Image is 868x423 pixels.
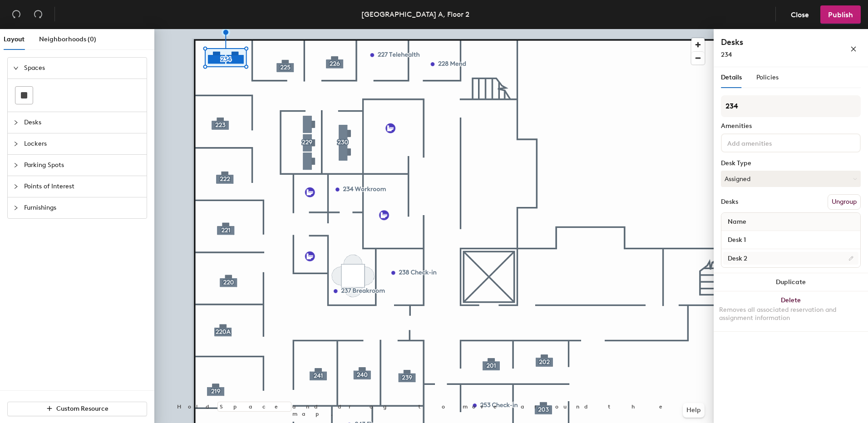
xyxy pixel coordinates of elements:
span: Publish [828,10,853,19]
div: Desk Type [721,160,861,167]
span: Policies [756,74,779,81]
div: [GEOGRAPHIC_DATA] A, Floor 2 [361,9,469,20]
input: Add amenities [725,137,807,148]
span: collapsed [13,184,19,189]
span: Neighborhoods (0) [39,35,96,43]
span: collapsed [13,162,19,168]
span: 234 [721,51,732,59]
input: Unnamed desk [723,234,858,246]
button: Assigned [721,171,861,187]
span: collapsed [13,120,19,125]
span: Layout [4,35,25,43]
span: Custom Resource [56,405,108,413]
span: Spaces [24,58,141,79]
span: undo [12,10,21,19]
button: Undo (⌘ + Z) [7,5,25,24]
span: Details [721,74,742,81]
button: Duplicate [714,273,868,291]
span: Desks [24,112,141,133]
span: Points of Interest [24,176,141,197]
span: collapsed [13,141,19,147]
button: Close [783,5,817,24]
span: Furnishings [24,197,141,218]
div: Desks [721,198,738,206]
input: Unnamed desk [723,252,858,265]
h4: Desks [721,36,821,48]
button: DeleteRemoves all associated reservation and assignment information [714,291,868,331]
span: Name [723,214,751,230]
span: collapsed [13,205,19,211]
span: expanded [13,65,19,71]
button: Ungroup [828,194,861,210]
button: Help [683,403,705,418]
div: Removes all associated reservation and assignment information [719,306,863,322]
div: Amenities [721,123,861,130]
button: Custom Resource [7,402,147,416]
span: Lockers [24,133,141,154]
span: close [850,46,857,52]
span: Close [791,10,809,19]
span: Parking Spots [24,155,141,176]
button: Publish [820,5,861,24]
button: Redo (⌘ + ⇧ + Z) [29,5,47,24]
